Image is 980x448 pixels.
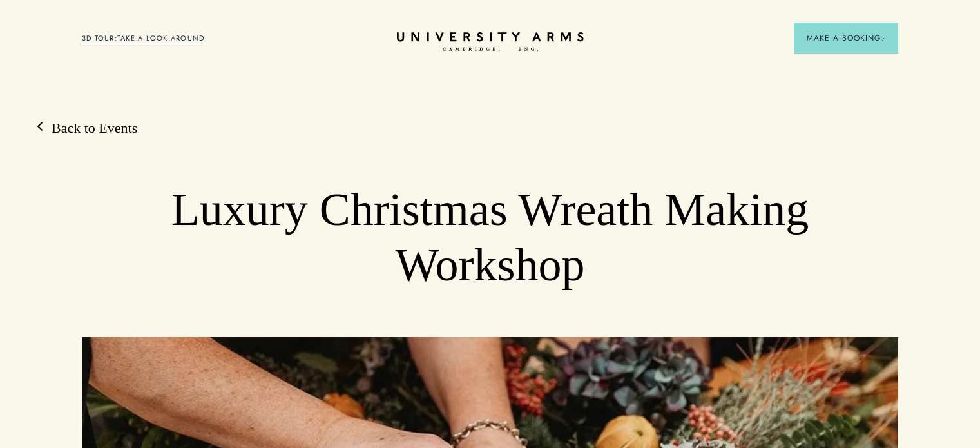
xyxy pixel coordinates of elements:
a: Back to Events [39,119,137,138]
img: Arrow icon [881,36,885,41]
button: Make a BookingArrow icon [794,23,898,54]
span: Make a Booking [807,32,885,44]
h1: Luxury Christmas Wreath Making Workshop [164,182,817,293]
a: Home [397,32,584,52]
a: 3D TOUR:TAKE A LOOK AROUND [82,33,205,44]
